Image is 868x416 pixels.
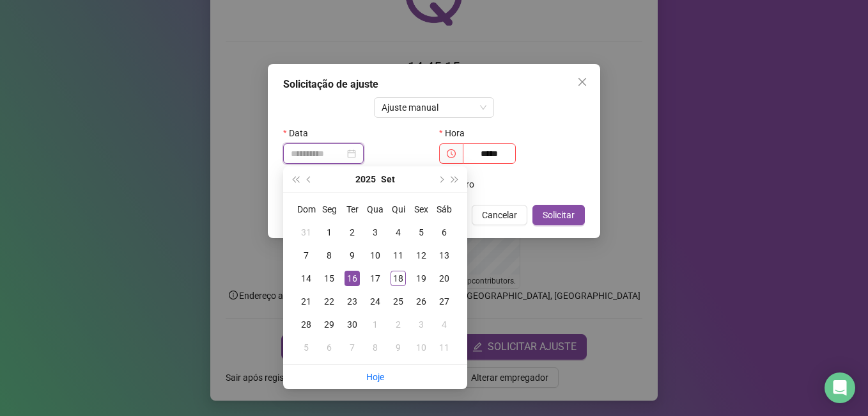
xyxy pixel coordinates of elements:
td: 2025-09-14 [295,267,318,290]
td: 2025-10-01 [364,313,387,336]
td: 2025-09-07 [295,244,318,267]
label: Hora [439,123,473,143]
td: 2025-09-26 [410,290,433,313]
td: 2025-09-24 [364,290,387,313]
div: 4 [391,225,406,240]
div: 3 [368,225,383,240]
td: 2025-10-05 [295,336,318,359]
th: Ter [341,198,364,221]
span: clock-circle [447,149,456,158]
div: 26 [414,294,429,309]
div: 11 [437,340,452,355]
td: 2025-09-02 [341,221,364,244]
td: 2025-09-18 [387,267,410,290]
td: 2025-10-10 [410,336,433,359]
th: Sáb [433,198,456,221]
div: 7 [298,248,314,263]
th: Qua [364,198,387,221]
div: 20 [437,271,452,286]
div: 23 [345,294,360,309]
label: Data [283,123,316,143]
td: 2025-09-23 [341,290,364,313]
button: super-prev-year [288,166,302,192]
div: 31 [298,225,314,240]
div: 16 [345,271,360,286]
div: 15 [322,271,337,286]
td: 2025-09-17 [364,267,387,290]
td: 2025-09-20 [433,267,456,290]
span: Cancelar [482,208,517,222]
div: 28 [298,317,314,332]
td: 2025-09-04 [387,221,410,244]
div: 7 [345,340,360,355]
div: 21 [298,294,314,309]
div: 9 [391,340,406,355]
button: prev-year [302,166,316,192]
td: 2025-10-03 [410,313,433,336]
th: Sex [410,198,433,221]
div: 25 [391,294,406,309]
div: 2 [345,225,360,240]
td: 2025-09-27 [433,290,456,313]
td: 2025-09-13 [433,244,456,267]
td: 2025-09-30 [341,313,364,336]
td: 2025-09-21 [295,290,318,313]
td: 2025-09-22 [318,290,341,313]
button: month panel [381,166,395,192]
td: 2025-09-03 [364,221,387,244]
button: Close [572,72,593,92]
div: 9 [345,248,360,263]
td: 2025-09-11 [387,244,410,267]
span: Ajuste manual [382,98,487,117]
td: 2025-08-31 [295,221,318,244]
td: 2025-10-08 [364,336,387,359]
button: Cancelar [472,205,527,225]
td: 2025-09-19 [410,267,433,290]
th: Dom [295,198,318,221]
div: 5 [298,340,314,355]
div: 18 [391,271,406,286]
div: 3 [414,317,429,332]
td: 2025-10-11 [433,336,456,359]
td: 2025-10-02 [387,313,410,336]
div: 10 [414,340,429,355]
div: 8 [368,340,383,355]
div: Solicitação de ajuste [283,77,585,92]
td: 2025-09-05 [410,221,433,244]
button: year panel [355,166,376,192]
td: 2025-09-08 [318,244,341,267]
td: 2025-09-16 [341,267,364,290]
div: 8 [322,248,337,263]
div: 13 [437,248,452,263]
div: 30 [345,317,360,332]
div: 27 [437,294,452,309]
div: 24 [368,294,383,309]
td: 2025-09-09 [341,244,364,267]
div: 22 [322,294,337,309]
td: 2025-10-07 [341,336,364,359]
button: next-year [433,166,447,192]
div: 2 [391,317,406,332]
div: 10 [368,248,383,263]
div: 1 [322,225,337,240]
td: 2025-09-06 [433,221,456,244]
td: 2025-09-10 [364,244,387,267]
th: Seg [318,198,341,221]
td: 2025-10-06 [318,336,341,359]
button: Solicitar [532,205,585,225]
div: 6 [322,340,337,355]
button: super-next-year [448,166,462,192]
div: Open Intercom Messenger [825,372,855,403]
td: 2025-09-29 [318,313,341,336]
div: 19 [414,271,429,286]
div: 14 [298,271,314,286]
td: 2025-09-25 [387,290,410,313]
th: Qui [387,198,410,221]
td: 2025-09-12 [410,244,433,267]
div: 17 [368,271,383,286]
div: 4 [437,317,452,332]
div: 12 [414,248,429,263]
span: close [577,77,587,87]
td: 2025-09-01 [318,221,341,244]
div: 5 [414,225,429,240]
